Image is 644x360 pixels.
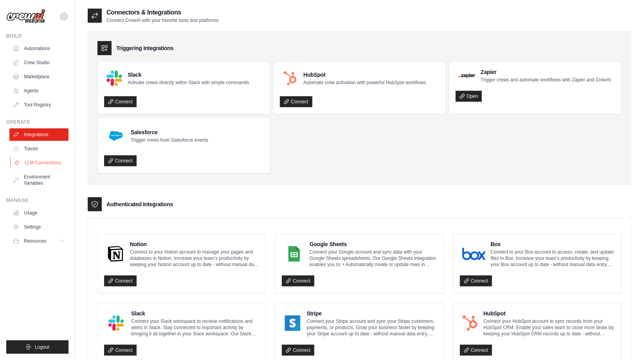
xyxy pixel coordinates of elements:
[128,79,249,86] p: Activate crews directly within Slack with simple commands
[106,200,173,208] h3: Authenticated Integrations
[284,246,304,262] img: Google Sheets Logo
[481,68,611,76] h4: Zapier
[6,340,69,354] button: Logout
[106,8,218,17] h2: Connectors & Integrations
[6,9,45,24] img: Logo
[131,318,259,337] p: Connect your Slack workspace to receive notifications and alerts in Slack. Stay connected to impo...
[106,126,125,145] img: Salesforce Logo
[9,128,69,141] a: Integrations
[310,249,437,268] p: Connect your Google account and sync data with your Google Sheets spreadsheets. Our Google Sheets...
[6,119,69,125] div: Operate
[131,310,259,317] h4: Slack
[128,71,249,79] h4: Slack
[9,235,69,247] button: Resources
[9,99,69,111] a: Tool Registry
[106,17,218,23] p: Connect CrewAI with your favorite tools and platforms
[9,221,69,233] a: Settings
[282,275,314,286] a: Connect
[310,240,437,248] h4: Google Sheets
[307,310,437,317] h4: Stripe
[483,318,615,337] p: Connect your HubSpot account to sync records from your HubSpot CRM. Enable your sales team to clo...
[303,71,426,79] h4: HubSpot
[131,128,208,136] h4: Salesforce
[481,77,611,83] p: Trigger crews and automate workflows with Zapier and CrewAI
[9,42,69,55] a: Automations
[9,85,69,97] a: Agents
[284,315,301,331] img: Stripe Logo
[460,275,492,286] a: Connect
[24,238,46,244] span: Resources
[303,79,426,86] p: Automate crew activation with powerful HubSpot workflows
[104,155,137,166] a: Connect
[456,91,482,102] a: Open
[106,246,124,262] img: Notion Logo
[104,96,137,107] a: Connect
[282,70,298,86] img: HubSpot Logo
[458,73,475,78] img: Zapier Logo
[10,157,69,169] a: LLM Connections
[460,345,492,356] a: Connect
[130,240,259,248] h4: Notion
[131,137,208,143] p: Trigger crews from Salesforce events
[6,33,69,39] div: Build
[116,44,173,52] h3: Triggering Integrations
[9,56,69,69] a: Crew Studio
[9,70,69,83] a: Marketplace
[35,344,49,350] span: Logout
[491,240,615,248] h4: Box
[104,275,137,286] a: Connect
[9,207,69,219] a: Usage
[483,310,615,317] h4: HubSpot
[462,246,485,262] img: Box Logo
[104,345,137,356] a: Connect
[106,315,126,331] img: Slack Logo
[9,142,69,155] a: Traces
[6,197,69,203] div: Manage
[9,171,69,189] a: Environment Variables
[491,249,615,268] p: Connect to your Box account to access, create, and update files in Box. Increase your team’s prod...
[106,70,122,86] img: Slack Logo
[130,249,259,268] p: Connect to your Notion account to manage your pages and databases in Notion. Increase your team’s...
[307,318,437,337] p: Connect your Stripe account and sync your Stripe customers, payments, or products. Grow your busi...
[282,345,314,356] a: Connect
[280,96,312,107] a: Connect
[462,315,478,331] img: HubSpot Logo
